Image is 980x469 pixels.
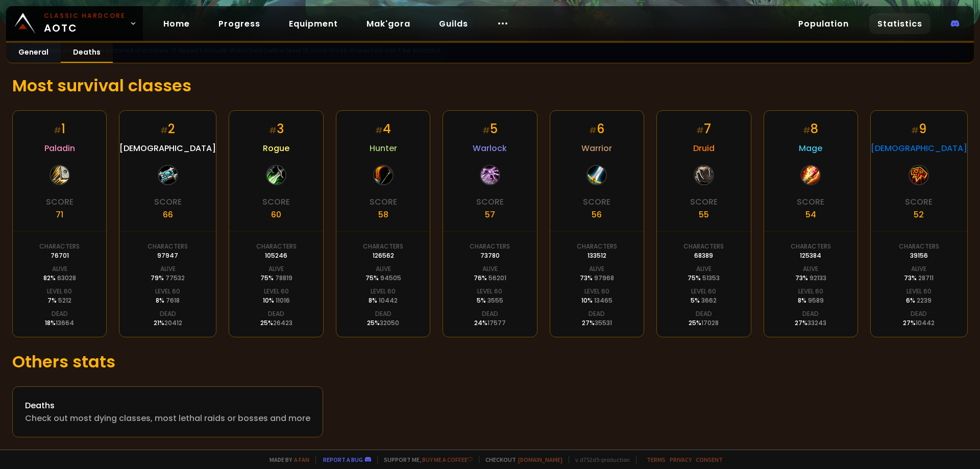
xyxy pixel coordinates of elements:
span: 2239 [917,296,932,305]
div: 6 % [906,296,932,305]
div: Dead [911,309,927,318]
div: 5 [482,120,498,138]
div: Alive [376,264,391,274]
span: Mage [799,142,822,155]
div: 8 [803,120,818,138]
div: Alive [160,264,176,274]
small: # [911,125,919,136]
small: # [54,125,61,136]
span: 10442 [379,296,398,305]
a: Deaths [61,43,113,63]
span: Support me, [377,456,473,463]
div: Characters [470,242,510,251]
div: Alive [52,264,67,274]
div: 9 [911,120,926,138]
span: 13664 [56,318,74,327]
div: 25 % [367,318,399,328]
div: 8 % [798,296,824,305]
div: Dead [160,309,176,318]
span: 97968 [594,274,614,282]
div: Score [262,195,290,208]
div: 8 % [369,296,398,305]
a: Buy me a coffee [422,456,473,463]
div: 21 % [154,318,182,328]
div: Characters [899,242,939,251]
div: 133512 [587,251,606,260]
span: 10442 [916,318,935,327]
small: # [803,125,811,136]
a: Classic HardcoreAOTC [6,6,143,41]
div: Score [476,195,504,208]
div: 66 [163,208,173,221]
div: Score [583,195,610,208]
a: Privacy [670,456,692,463]
div: 24 % [474,318,506,328]
span: 26423 [273,318,292,327]
div: 57 [485,208,495,221]
a: Population [790,13,857,34]
div: Characters [791,242,831,251]
div: 55 [699,208,709,221]
div: 8 % [156,296,180,305]
div: 75 % [365,274,401,283]
div: 75 % [688,274,720,283]
div: 4 [375,120,391,138]
div: 75 % [260,274,292,283]
div: 7 % [47,296,71,305]
div: Dead [482,309,498,318]
a: Statistics [869,13,930,34]
a: Home [155,13,198,34]
div: 25 % [689,318,719,328]
div: 125384 [800,251,821,260]
span: [DEMOGRAPHIC_DATA] [119,142,216,155]
div: 68389 [694,251,713,260]
span: 7618 [166,296,180,305]
div: Alive [911,264,926,274]
div: 10 % [263,296,290,305]
span: 3555 [487,296,503,305]
span: [DEMOGRAPHIC_DATA] [871,142,967,155]
div: Score [905,195,933,208]
div: Check out most dying classes, most lethal raids or bosses and more [25,412,310,425]
span: 11016 [276,296,290,305]
div: 58 [378,208,388,221]
span: 13465 [594,296,612,305]
div: 52 [914,208,924,221]
small: # [160,125,168,136]
div: 56 [592,208,602,221]
div: Alive [482,264,498,274]
small: # [375,125,383,136]
span: v. d752d5 - production [569,456,630,463]
div: 97947 [157,251,178,260]
span: 5212 [58,296,71,305]
div: 39156 [910,251,928,260]
div: 73780 [480,251,500,260]
div: 5 % [477,296,503,305]
div: Alive [696,264,712,274]
h1: Others stats [12,350,968,374]
div: Level 60 [906,287,932,296]
span: 33243 [807,318,826,327]
span: 32050 [380,318,399,327]
span: 35531 [595,318,612,327]
div: 79 % [151,274,185,283]
div: Level 60 [798,287,823,296]
div: Characters [683,242,724,251]
div: Characters [148,242,188,251]
small: # [696,125,704,136]
span: Checkout [479,456,562,463]
small: # [482,125,490,136]
a: Consent [696,456,723,463]
div: 76701 [51,251,69,260]
div: 73 % [904,274,934,283]
span: Warrior [581,142,612,155]
div: Characters [363,242,403,251]
div: Level 60 [477,287,502,296]
span: Rogue [263,142,289,155]
div: 73 % [795,274,826,283]
div: Dead [375,309,391,318]
span: Warlock [473,142,507,155]
div: 105246 [265,251,287,260]
a: Terms [647,456,666,463]
div: Level 60 [371,287,396,296]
